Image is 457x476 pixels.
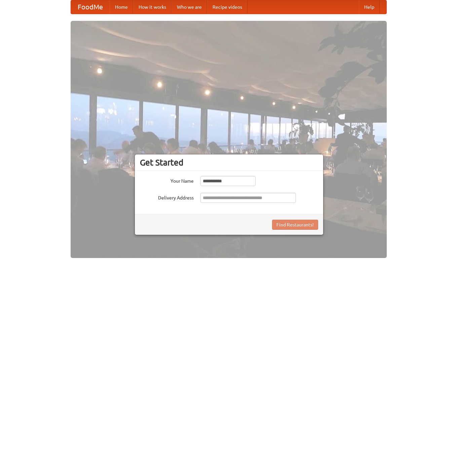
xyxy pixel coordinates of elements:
[207,0,247,14] a: Recipe videos
[140,157,318,168] h3: Get Started
[272,220,318,230] button: Find Restaurants!
[359,0,380,14] a: Help
[172,0,207,14] a: Who we are
[71,0,110,14] a: FoodMe
[140,193,194,201] label: Delivery Address
[110,0,133,14] a: Home
[140,176,194,184] label: Your Name
[133,0,172,14] a: How it works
